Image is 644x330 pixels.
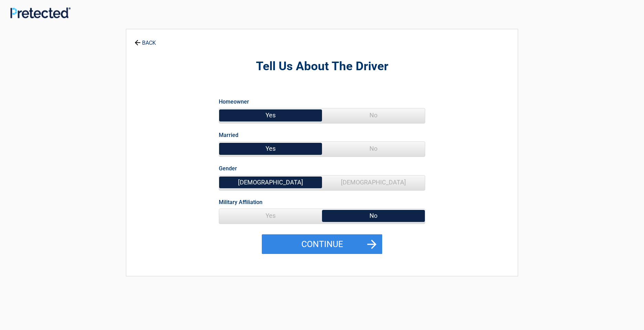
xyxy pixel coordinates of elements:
[219,97,249,106] label: Homeowner
[322,142,425,156] span: No
[219,142,322,156] span: Yes
[322,108,425,122] span: No
[219,209,322,223] span: Yes
[322,209,425,223] span: No
[322,175,425,189] span: [DEMOGRAPHIC_DATA]
[219,175,322,189] span: [DEMOGRAPHIC_DATA]
[219,108,322,122] span: Yes
[219,164,237,173] label: Gender
[164,58,480,75] h2: Tell Us About The Driver
[219,198,262,207] label: Military Affiliation
[10,7,71,18] img: Main Logo
[262,234,382,254] button: Continue
[219,130,238,140] label: Married
[133,34,157,46] a: BACK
